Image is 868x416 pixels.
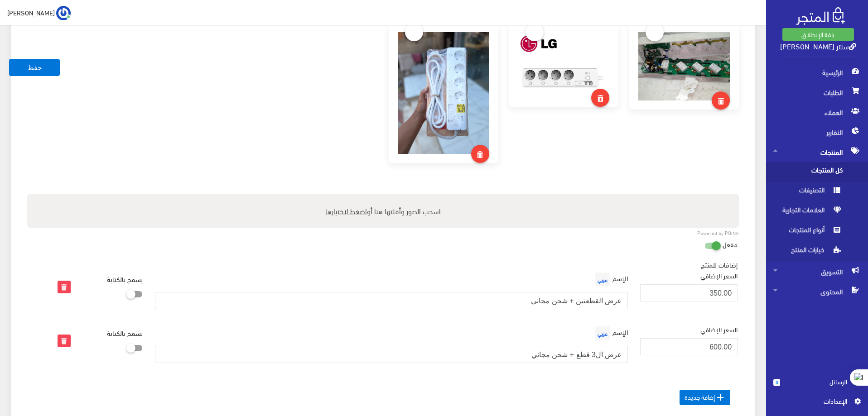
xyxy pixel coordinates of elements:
span: المنتجات [773,142,861,162]
button: حفظ [9,59,60,76]
span: عربي [595,273,610,286]
a: الرئيسية [766,62,868,82]
i:  [715,392,726,403]
img: . [796,7,845,25]
img: mshtrk-kory-tatsh-yosby-hay-koalty-astyrad.jpg [398,32,489,154]
a: المحتوى [766,282,868,301]
span: الرئيسية [773,62,861,82]
a: التقارير [766,122,868,142]
span: خيارات المنتج [773,242,842,262]
label: مفعل [723,235,738,253]
span: 0 [773,379,780,386]
div: إضافات للمنتج [29,260,738,416]
a: Powered by PQINA [697,231,739,235]
span: الطلبات [773,82,861,102]
label: اسحب الصور وأفلتها هنا أو [322,202,444,220]
a: التصنيفات [766,182,868,202]
a: أنواع المنتجات [766,222,868,242]
span: المحتوى [773,282,861,301]
span: عربي [595,326,610,340]
img: ... [56,6,71,20]
a: العلامات التجارية [766,202,868,222]
a: المنتجات [766,142,868,162]
span: أنواع المنتجات [773,222,842,242]
label: يسمح بالكتابة [107,324,143,342]
a: كل المنتجات [766,162,868,182]
span: اضغط لاختيارها [325,204,367,217]
a: العملاء [766,102,868,122]
label: الإسم [593,270,628,288]
span: [PERSON_NAME] [7,7,55,18]
span: التسويق [773,262,861,282]
img: mshtrk-kory-tatsh-tosby-hay-koalty-astyrad.jpg [518,32,610,98]
a: اﻹعدادات [773,396,861,411]
img: mshtrk-kory-tatsh-tosby-hay-koalty-astyrad.jpg [638,32,730,100]
a: الطلبات [766,82,868,102]
span: إضافة جديدة [680,390,730,405]
span: اﻹعدادات [781,396,847,406]
label: الإسم [593,324,628,342]
span: التقارير [773,122,861,142]
label: يسمح بالكتابة [107,270,143,288]
span: الرسائل [787,377,847,387]
span: التصنيفات [773,182,842,202]
a: سنتر [PERSON_NAME] [780,39,856,53]
span: كل المنتجات [773,162,842,182]
label: السعر الإضافي [700,270,738,281]
a: 0 الرسائل [773,377,861,396]
a: خيارات المنتج [766,242,868,262]
span: العملاء [773,102,861,122]
label: السعر الإضافي [700,324,738,335]
span: العلامات التجارية [773,202,842,222]
a: باقة الإنطلاق [782,28,854,41]
a: ... [PERSON_NAME] [7,5,71,20]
